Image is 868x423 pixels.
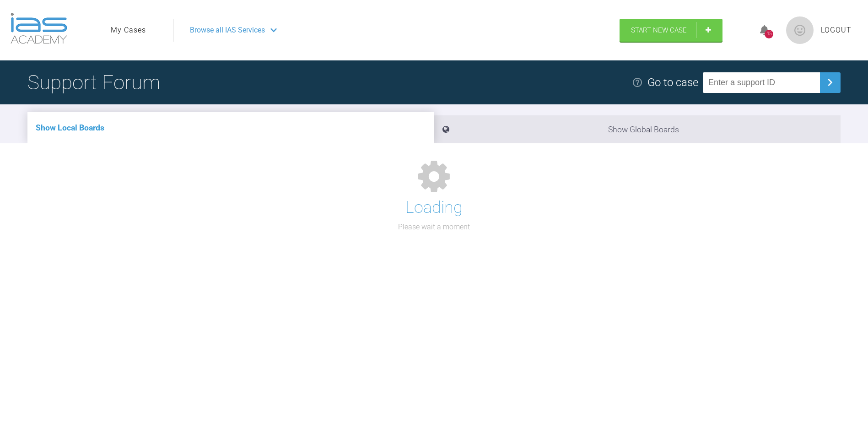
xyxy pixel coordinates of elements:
[703,72,820,93] input: Enter a support ID
[405,195,463,221] h1: Loading
[647,74,698,91] div: Go to case
[631,26,687,34] span: Start New Case
[620,19,722,42] a: Start New Case
[398,221,470,233] p: Please wait a moment
[823,75,837,90] img: chevronRight.28bd32b0.svg
[27,112,434,143] li: Show Local Boards
[190,24,265,36] span: Browse all IAS Services
[765,30,773,38] div: 15
[434,115,841,143] li: Show Global Boards
[632,77,643,88] img: help.e70b9f3d.svg
[27,66,160,98] h1: Support Forum
[786,16,814,44] img: profile.png
[821,24,852,36] a: Logout
[11,13,67,44] img: logo-light.3e3ef733.png
[111,24,146,36] a: My Cases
